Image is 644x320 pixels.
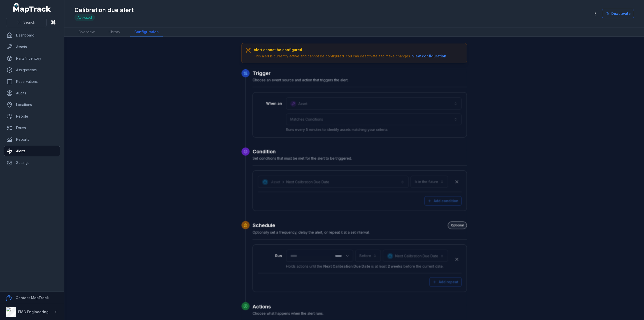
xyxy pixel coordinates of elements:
[4,88,60,98] a: Audits
[74,14,95,21] div: Activated
[4,146,60,156] a: Alerts
[602,9,634,18] button: Deactivate
[4,123,60,133] a: Forms
[23,20,35,25] span: Search
[411,53,448,59] button: View configuration
[4,100,60,110] a: Locations
[4,65,60,75] a: Assignments
[254,47,448,52] h3: Alert cannot be configured
[4,53,60,63] a: Parts/Inventory
[74,6,134,14] h1: Calibration due alert
[130,27,163,37] a: Configuration
[4,158,60,168] a: Settings
[6,18,47,27] button: Search
[4,42,60,52] a: Assets
[74,27,99,37] a: Overview
[4,30,60,40] a: Dashboard
[16,296,49,300] strong: Contact MapTrack
[4,77,60,87] a: Reservations
[254,53,448,59] div: This alert is currently active and cannot be configured. You can deactivate it to make changes.
[4,134,60,145] a: Reports
[105,27,124,37] a: History
[4,111,60,121] a: People
[18,310,49,314] strong: FMG Engineering
[13,3,51,13] a: MapTrack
